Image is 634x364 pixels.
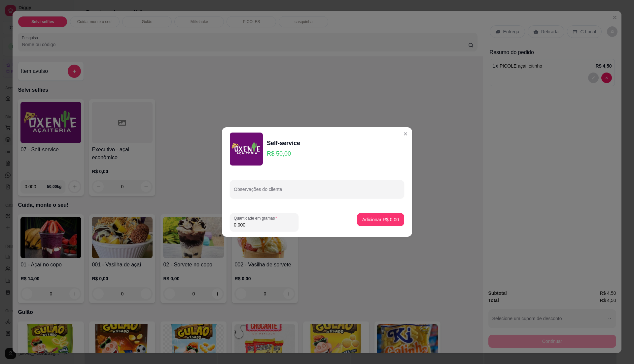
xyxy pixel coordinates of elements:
[234,189,400,195] input: Observações do cliente
[400,129,411,139] button: Close
[267,138,300,148] div: Self-service
[362,216,399,223] p: Adicionar R$ 0,00
[234,215,279,221] label: Quantidade em gramas
[267,149,300,158] p: R$ 50,00
[357,213,404,226] button: Adicionar R$ 0,00
[230,133,263,166] img: product-image
[234,222,295,228] input: Quantidade em gramas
